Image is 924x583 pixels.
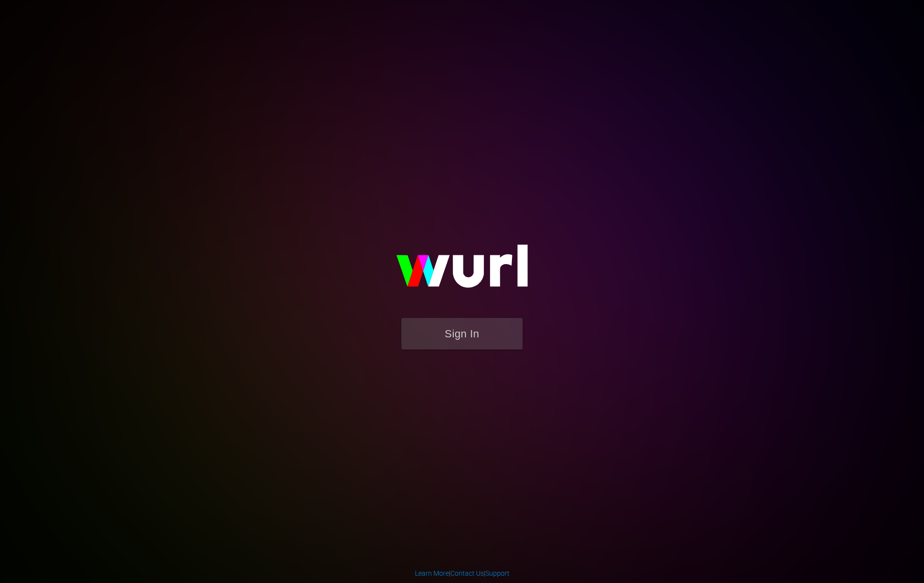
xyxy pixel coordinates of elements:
div: | | [415,568,510,578]
img: wurl-logo-on-black-223613ac3d8ba8fe6dc639794a292ebdb59501304c7dfd60c99c58986ef67473.svg [365,224,559,318]
a: Learn More [415,569,449,577]
button: Sign In [401,318,523,350]
a: Contact Us [450,569,484,577]
a: Support [485,569,510,577]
